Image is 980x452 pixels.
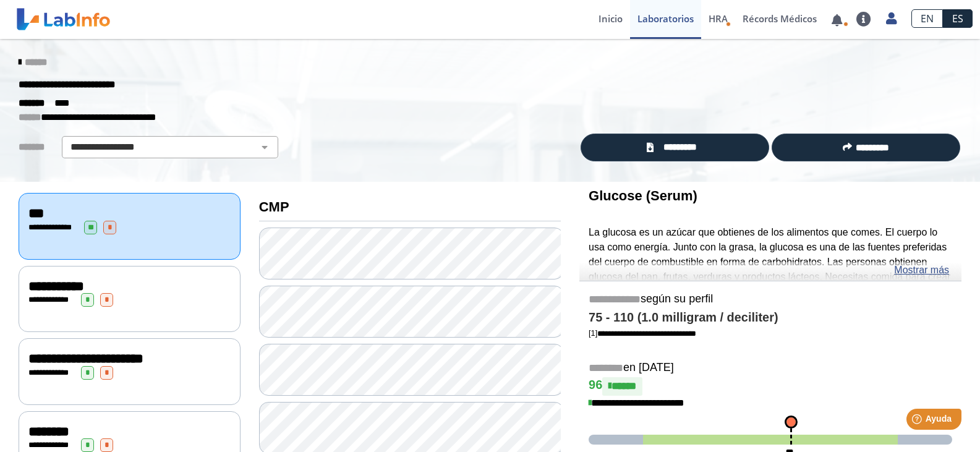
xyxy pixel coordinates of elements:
span: HRA [709,12,728,25]
h5: según su perfil [589,292,952,307]
h5: en [DATE] [589,361,952,375]
a: [1] [589,328,696,338]
b: Glucose (Serum) [589,188,697,203]
a: EN [911,9,943,28]
iframe: Help widget launcher [870,404,966,438]
a: Mostrar más [894,263,949,278]
a: ES [943,9,973,28]
h4: 75 - 110 (1.0 milligram / deciliter) [589,310,952,325]
b: CMP [259,199,289,215]
p: La glucosa es un azúcar que obtienes de los alimentos que comes. El cuerpo lo usa como energía. J... [589,225,952,328]
h4: 96 [589,377,952,396]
